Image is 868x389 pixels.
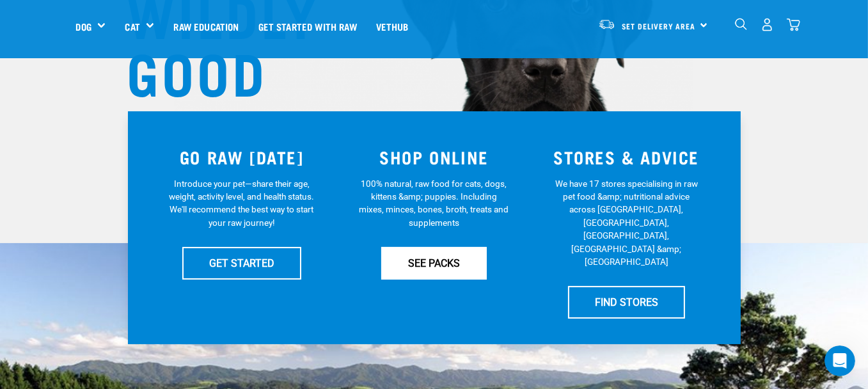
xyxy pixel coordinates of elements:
[154,147,331,167] h3: GO RAW [DATE]
[622,24,696,28] span: Set Delivery Area
[359,177,509,230] p: 100% natural, raw food for cats, dogs, kittens &amp; puppies. Including mixes, minces, bones, bro...
[598,19,615,30] img: van-moving.png
[166,177,317,230] p: Introduce your pet—share their age, weight, activity level, and health status. We'll recommend th...
[761,18,774,31] img: user.png
[76,19,91,34] a: Dog
[551,177,702,269] p: We have 17 stores specialising in raw pet food &amp; nutritional advice across [GEOGRAPHIC_DATA],...
[164,1,248,52] a: Raw Education
[249,1,367,52] a: Get started with Raw
[345,147,523,167] h3: SHOP ONLINE
[568,286,685,318] a: FIND STORES
[735,18,747,30] img: home-icon-1@2x.png
[125,19,139,34] a: Cat
[825,345,855,376] iframe: Intercom live chat
[182,247,301,279] a: GET STARTED
[367,1,418,52] a: Vethub
[381,247,487,279] a: SEE PACKS
[538,147,715,167] h3: STORES & ADVICE
[787,18,800,31] img: home-icon@2x.png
